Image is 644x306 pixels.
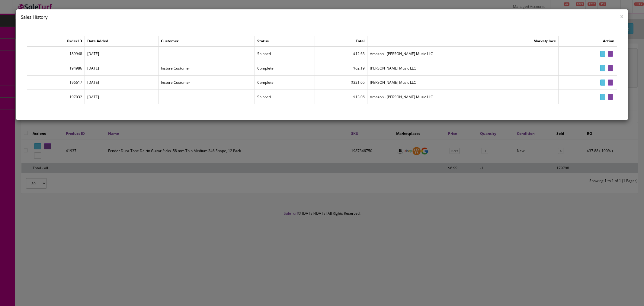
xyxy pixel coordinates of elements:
td: [DATE] [85,90,158,104]
td: Marketplace [367,36,558,47]
td: 194986 [27,61,85,76]
a: View [600,51,605,57]
a: Edit [608,51,613,57]
td: Date Added [85,36,158,47]
a: View [600,65,605,71]
td: Complete [255,75,315,90]
td: Total [315,36,367,47]
button: x [620,13,623,19]
td: $12.63 [315,47,367,61]
td: Order ID [27,36,85,47]
td: $321.05 [315,75,367,90]
td: [PERSON_NAME] Music LLC [367,75,558,90]
td: Shipped [255,47,315,61]
td: 197032 [27,90,85,104]
td: [DATE] [85,47,158,61]
td: 196617 [27,75,85,90]
h4: Sales History [21,14,623,20]
td: $62.19 [315,61,367,76]
td: [DATE] [85,75,158,90]
td: [PERSON_NAME] Music LLC [367,61,558,76]
td: Instore Customer [158,61,255,76]
td: Amazon - [PERSON_NAME] Music LLC [367,90,558,104]
td: $13.06 [315,90,367,104]
td: [DATE] [85,61,158,76]
a: Edit [608,65,613,71]
td: Instore Customer [158,75,255,90]
td: Action [559,36,617,47]
a: View [600,80,605,86]
td: Shipped [255,90,315,104]
a: Edit [608,80,613,86]
td: Complete [255,61,315,76]
td: Customer [158,36,255,47]
a: View [600,94,605,100]
td: Amazon - [PERSON_NAME] Music LLC [367,47,558,61]
td: Status [255,36,315,47]
td: 189948 [27,47,85,61]
a: Edit [608,94,613,100]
